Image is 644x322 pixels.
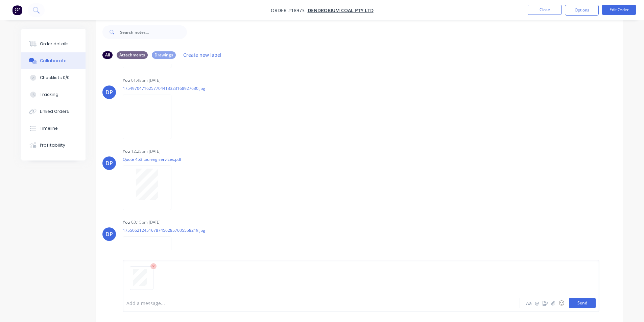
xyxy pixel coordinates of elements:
[105,230,113,238] div: DP
[602,5,636,15] button: Edit Order
[557,299,566,307] button: ☺
[123,227,205,233] p: 17550621245167874562857605558219.jpg
[40,92,58,98] div: Tracking
[21,52,86,69] button: Collaborate
[528,5,562,15] button: Close
[569,298,596,308] button: Send
[21,103,86,120] button: Linked Orders
[152,51,176,59] div: Drawings
[21,35,86,52] button: Order details
[117,51,148,59] div: Attachments
[123,148,130,154] div: You
[21,86,86,103] button: Tracking
[21,137,86,154] button: Profitability
[123,85,205,91] p: 17549704716257704413323168927630.jpg
[105,88,113,96] div: DP
[131,148,161,154] div: 12:25pm [DATE]
[40,108,69,115] div: Linked Orders
[308,7,374,14] a: Dendrobium Coal Pty Ltd
[131,219,161,225] div: 03:15pm [DATE]
[123,156,181,162] p: Quote 453 touleng services.pdf
[123,77,130,83] div: You
[131,77,161,83] div: 01:48pm [DATE]
[21,120,86,137] button: Timeline
[40,142,65,148] div: Profitability
[40,58,67,64] div: Collaborate
[102,51,113,59] div: All
[12,5,22,15] img: Factory
[180,50,225,59] button: Create new label
[565,5,599,16] button: Options
[533,299,541,307] button: @
[40,41,69,47] div: Order details
[123,219,130,225] div: You
[40,125,58,131] div: Timeline
[525,299,533,307] button: Aa
[40,75,70,81] div: Checklists 0/0
[271,7,308,14] span: Order #18973 -
[105,159,113,167] div: DP
[21,69,86,86] button: Checklists 0/0
[120,25,187,39] input: Search notes...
